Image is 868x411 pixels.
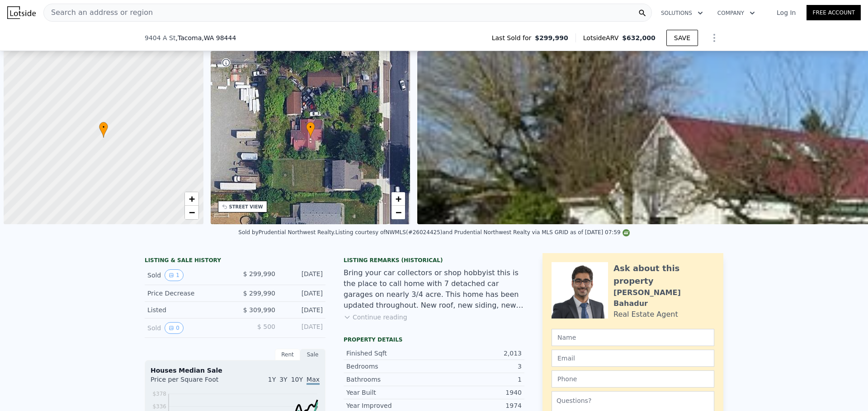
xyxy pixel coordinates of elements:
[346,401,434,410] div: Year Improved
[147,322,228,334] div: Sold
[623,229,630,236] img: NWMLS Logo
[613,262,714,287] div: Ask about this property
[147,289,228,298] div: Price Decrease
[151,375,235,389] div: Price per Square Foot
[283,269,323,281] div: [DATE]
[705,29,723,47] button: Show Options
[392,192,405,206] a: Zoom in
[283,305,323,314] div: [DATE]
[145,257,325,266] div: LISTING & SALE HISTORY
[392,206,405,219] a: Zoom out
[279,376,287,383] span: 3Y
[434,349,522,358] div: 2,013
[257,323,275,330] span: $ 500
[238,229,335,236] div: Sold by Prudential Northwest Realty .
[807,5,861,20] a: Free Account
[396,193,401,204] span: +
[306,123,315,131] span: •
[613,309,678,320] div: Real Estate Agent
[666,30,698,46] button: SAVE
[243,270,275,277] span: $ 299,990
[613,287,714,309] div: [PERSON_NAME] Bahadur
[344,336,524,343] div: Property details
[552,329,714,346] input: Name
[434,362,522,371] div: 3
[344,257,524,264] div: Listing Remarks (Historical)
[346,362,434,371] div: Bedrooms
[44,7,153,18] span: Search an address or region
[165,322,184,334] button: View historical data
[175,33,236,42] span: , Tacoma
[99,122,108,138] div: •
[622,34,656,42] span: $632,000
[335,229,630,236] div: Listing courtesy of NWMLS (#26024425) and Prudential Northwest Realty via MLS GRID as of [DATE] 0...
[189,207,194,218] span: −
[492,33,535,42] span: Last Sold for
[291,376,303,383] span: 10Y
[552,370,714,388] input: Phone
[283,322,323,334] div: [DATE]
[710,5,762,21] button: Company
[147,305,228,314] div: Listed
[583,33,622,42] span: Lotside ARV
[344,268,524,311] div: Bring your car collectors or shop hobbyist this is the place to call home with 7 detached car gar...
[396,207,401,218] span: −
[275,349,300,360] div: Rent
[344,313,407,322] button: Continue reading
[766,8,807,17] a: Log In
[147,269,228,281] div: Sold
[346,388,434,397] div: Year Built
[283,289,323,298] div: [DATE]
[152,403,166,410] tspan: $336
[202,34,236,42] span: , WA 98444
[346,349,434,358] div: Finished Sqft
[185,206,198,219] a: Zoom out
[434,375,522,384] div: 1
[434,401,522,410] div: 1974
[434,388,522,397] div: 1940
[268,376,276,383] span: 1Y
[535,33,568,42] span: $299,990
[165,269,184,281] button: View historical data
[346,375,434,384] div: Bathrooms
[654,5,710,21] button: Solutions
[99,123,108,131] span: •
[152,391,166,397] tspan: $378
[151,366,320,375] div: Houses Median Sale
[189,193,194,204] span: +
[145,33,175,42] span: 9404 A St
[300,349,325,360] div: Sale
[7,6,36,19] img: Lotside
[185,192,198,206] a: Zoom in
[307,376,320,385] span: Max
[243,290,275,297] span: $ 299,990
[243,306,275,314] span: $ 309,990
[229,203,263,210] div: STREET VIEW
[552,350,714,367] input: Email
[306,122,315,138] div: •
